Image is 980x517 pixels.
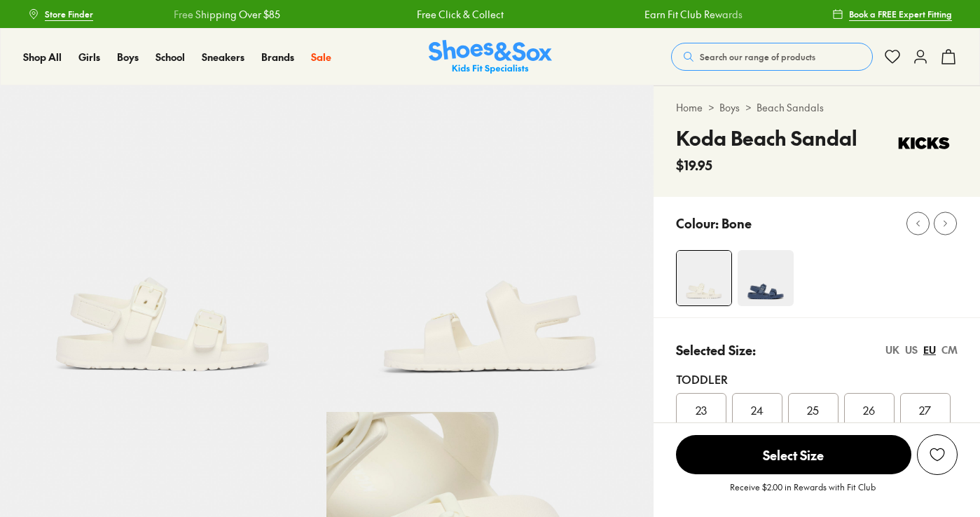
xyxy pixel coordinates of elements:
span: $19.95 [676,156,712,174]
span: Search our range of products [700,50,815,63]
a: Beach Sandals [757,100,824,115]
span: 27 [919,401,931,418]
a: Shop All [23,50,62,64]
a: Sneakers [202,50,244,64]
div: > > [676,100,958,115]
a: Free Shipping Over $85 [173,7,279,22]
span: 25 [807,401,819,418]
img: 4-561680_1 [738,250,794,306]
a: Free Click & Collect [416,7,503,22]
a: Book a FREE Expert Fitting [832,1,952,27]
p: Receive $2.00 in Rewards with Fit Club [730,481,876,506]
p: Colour: [676,214,719,233]
span: 24 [751,401,764,418]
a: Sale [311,50,331,64]
div: US [905,343,918,357]
img: 4-561676_1 [677,251,731,305]
a: Shoes & Sox [429,40,552,74]
img: SNS_Logo_Responsive.svg [429,40,552,74]
img: Vendor logo [890,123,958,165]
div: Toddler [676,371,958,387]
a: Earn Fit Club Rewards [644,7,742,22]
span: Store Finder [45,8,93,20]
a: Brands [261,50,294,64]
span: 23 [696,401,707,418]
a: Boys [719,100,740,115]
p: Bone [722,214,752,233]
button: Search our range of products [671,43,873,71]
h4: Koda Beach Sandal [676,123,857,153]
button: Select Size [676,434,911,475]
span: Select Size [676,435,911,474]
a: Store Finder [28,1,93,27]
span: 26 [863,401,875,418]
a: Boys [117,50,139,64]
a: School [156,50,185,64]
span: Book a FREE Expert Fitting [849,8,952,20]
img: 5-561677_1 [326,85,653,412]
div: UK [885,343,899,357]
button: Add to Wishlist [917,434,958,475]
div: EU [923,343,936,357]
div: CM [941,343,958,357]
p: Selected Size: [676,340,756,359]
a: Home [676,100,703,115]
a: Girls [78,50,100,64]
